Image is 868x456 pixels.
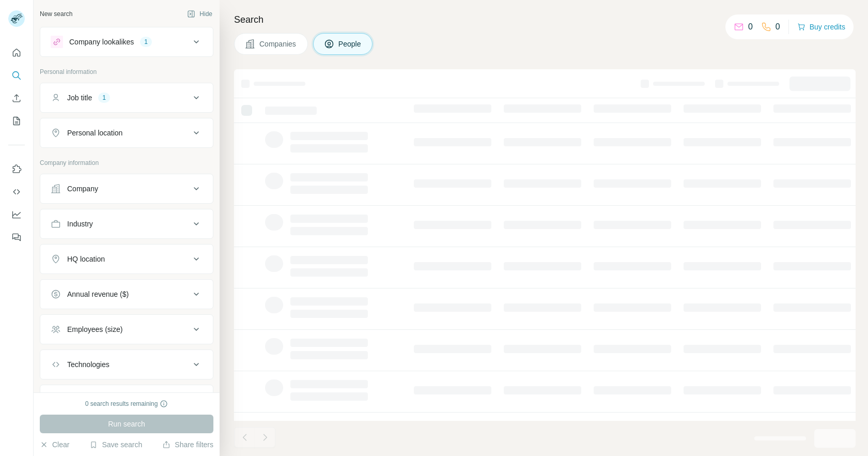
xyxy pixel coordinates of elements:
[40,211,213,236] button: Industry
[8,205,25,224] button: Dashboard
[180,6,220,22] button: Hide
[40,176,213,201] button: Company
[40,85,213,110] button: Job title1
[40,67,213,77] p: Personal information
[67,359,110,370] div: Technologies
[40,158,213,168] p: Company information
[797,20,845,34] button: Buy credits
[67,254,105,264] div: HQ location
[140,37,152,47] div: 1
[40,317,213,342] button: Employees (size)
[67,324,122,335] div: Employees (size)
[69,37,134,47] div: Company lookalikes
[259,39,297,49] span: Companies
[67,184,98,194] div: Company
[162,439,213,450] button: Share filters
[67,289,129,299] div: Annual revenue ($)
[67,219,93,229] div: Industry
[8,228,25,247] button: Feedback
[8,89,25,108] button: Enrich CSV
[234,12,856,27] h4: Search
[40,352,213,377] button: Technologies
[40,120,213,145] button: Personal location
[40,439,69,450] button: Clear
[89,439,142,450] button: Save search
[98,93,110,102] div: 1
[40,247,213,271] button: HQ location
[40,282,213,307] button: Annual revenue ($)
[8,112,25,130] button: My lists
[8,43,25,62] button: Quick start
[85,399,168,408] div: 0 search results remaining
[67,128,122,138] div: Personal location
[8,183,25,201] button: Use Surfe API
[40,387,213,412] button: Keywords
[67,93,92,103] div: Job title
[8,160,25,178] button: Use Surfe on LinkedIn
[748,21,753,33] p: 0
[40,29,213,54] button: Company lookalikes1
[40,9,72,19] div: New search
[338,39,362,49] span: People
[776,21,780,33] p: 0
[8,66,25,85] button: Search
